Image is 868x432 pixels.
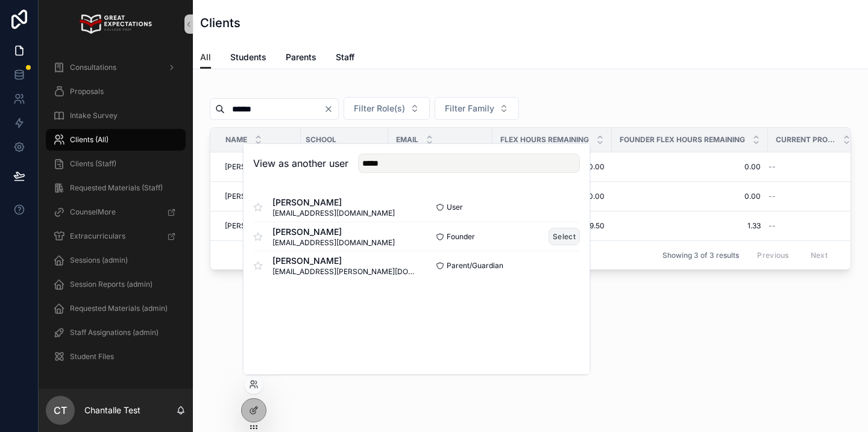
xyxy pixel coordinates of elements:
[225,162,294,172] a: [PERSON_NAME]
[54,403,67,418] span: CT
[200,14,241,31] h1: Clients
[619,221,761,231] a: 1.33
[769,221,776,231] span: --
[769,221,844,231] a: --
[549,228,580,245] button: Select
[46,201,186,223] a: CounselMore
[70,159,116,169] span: Clients (Staff)
[620,135,745,145] span: Founder Flex Hours Remaining
[445,102,494,114] span: Filter Family
[46,225,186,247] a: Extracurriculars
[272,255,417,267] span: [PERSON_NAME]
[70,183,163,193] span: Requested Materials (Staff)
[447,232,475,242] span: Founder
[70,352,114,362] span: Student Files
[619,192,761,201] a: 0.00
[225,221,294,231] a: [PERSON_NAME]
[46,249,186,271] a: Sessions (admin)
[306,135,336,145] span: School
[200,46,211,69] a: All
[70,111,118,121] span: Intake Survey
[336,51,354,63] span: Staff
[70,304,168,313] span: Requested Materials (admin)
[70,255,128,265] span: Sessions (admin)
[70,87,104,96] span: Proposals
[447,261,503,271] span: Parent/Guardian
[225,162,283,172] span: [PERSON_NAME]
[46,81,186,102] a: Proposals
[776,135,835,145] span: Current Program (plain text)
[272,238,395,248] span: [EMAIL_ADDRESS][DOMAIN_NAME]
[272,226,395,238] span: [PERSON_NAME]
[70,135,108,145] span: Clients (All)
[500,135,589,145] span: Flex Hours Remaining
[230,51,266,63] span: Students
[324,104,338,114] button: Clear
[46,346,186,368] a: Student Files
[70,231,125,241] span: Extracurriculars
[70,280,153,289] span: Session Reports (admin)
[200,51,211,63] span: All
[769,192,776,201] span: --
[84,404,140,416] p: Chantalle Test
[225,221,283,231] span: [PERSON_NAME]
[344,97,430,120] button: Select Button
[70,63,116,72] span: Consultations
[46,298,186,319] a: Requested Materials (admin)
[253,156,348,171] h2: View as another user
[46,322,186,343] a: Staff Assignations (admin)
[447,202,463,212] span: User
[225,135,247,145] span: Name
[46,177,186,199] a: Requested Materials (Staff)
[769,162,776,172] span: --
[230,46,266,70] a: Students
[435,97,519,120] button: Select Button
[336,46,354,70] a: Staff
[272,267,417,277] span: [EMAIL_ADDRESS][PERSON_NAME][DOMAIN_NAME]
[70,328,159,337] span: Staff Assignations (admin)
[46,274,186,295] a: Session Reports (admin)
[769,162,844,172] a: --
[286,51,316,63] span: Parents
[272,208,395,218] span: [EMAIL_ADDRESS][DOMAIN_NAME]
[396,135,418,145] span: Email
[662,251,739,260] span: Showing 3 of 3 results
[39,48,193,383] div: scrollable content
[70,207,116,217] span: CounselMore
[354,102,405,114] span: Filter Role(s)
[80,14,151,34] img: App logo
[619,162,761,172] a: 0.00
[46,129,186,151] a: Clients (All)
[286,46,316,70] a: Parents
[46,105,186,127] a: Intake Survey
[769,192,844,201] a: --
[46,57,186,78] a: Consultations
[225,192,283,201] span: [PERSON_NAME]
[225,192,294,201] a: [PERSON_NAME]
[272,196,395,208] span: [PERSON_NAME]
[46,153,186,175] a: Clients (Staff)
